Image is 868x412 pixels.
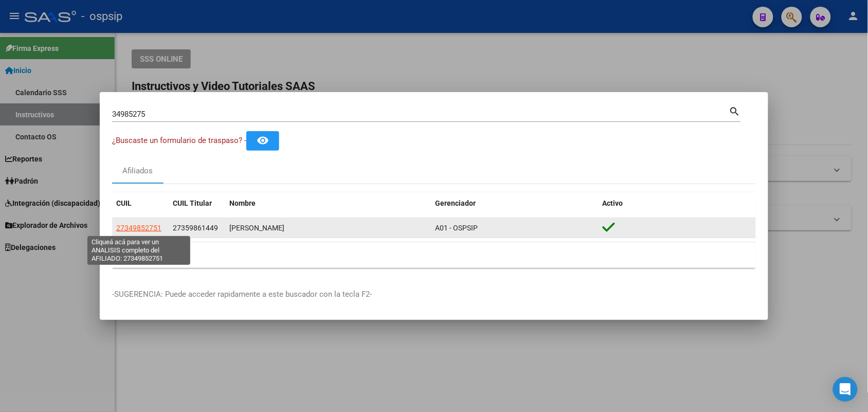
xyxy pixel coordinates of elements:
[112,289,756,300] p: -SUGERENCIA: Puede acceder rapidamente a este buscador con la tecla F2-
[833,377,858,402] div: Open Intercom Messenger
[257,134,269,147] mat-icon: remove_red_eye
[225,192,431,214] datatable-header-cell: Nombre
[116,224,161,232] span: 27349852751
[435,224,478,232] span: A01 - OSPSIP
[112,136,246,145] span: ¿Buscaste un formulario de traspaso? -
[123,165,153,177] div: Afiliados
[729,104,741,117] mat-icon: search
[229,199,256,207] span: Nombre
[599,192,756,214] datatable-header-cell: Activo
[431,192,599,214] datatable-header-cell: Gerenciador
[112,242,756,268] div: 1 total
[169,192,225,214] datatable-header-cell: CUIL Titular
[116,199,132,207] span: CUIL
[173,224,218,232] span: 27359861449
[435,199,476,207] span: Gerenciador
[229,222,427,234] div: [PERSON_NAME]
[173,199,212,207] span: CUIL Titular
[112,192,169,214] datatable-header-cell: CUIL
[603,199,623,207] span: Activo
